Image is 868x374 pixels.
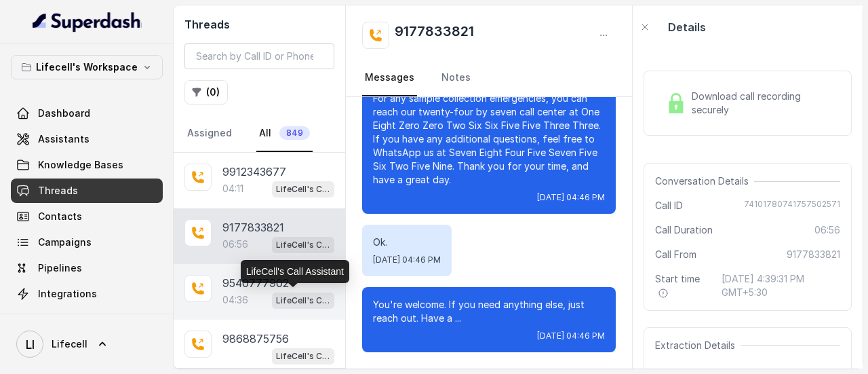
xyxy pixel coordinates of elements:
span: Dashboard [38,107,90,120]
span: [DATE] 04:46 PM [537,331,605,341]
p: LifeCell's Call Assistant [276,294,330,307]
a: API Settings [11,307,163,332]
text: LI [26,337,35,352]
span: API Settings [38,313,97,326]
p: 04:11 [222,182,243,195]
span: Start time [655,272,710,299]
span: Knowledge Bases [38,158,123,172]
p: Lifecell's Workspace [36,59,138,75]
h2: Threads [184,16,334,33]
span: 849 [279,126,310,140]
span: Call From [655,248,696,261]
a: Threads [11,179,163,203]
span: Extraction Details [655,339,741,352]
span: Contacts [38,210,82,223]
span: 9177833821 [787,248,840,261]
p: 04:36 [222,293,248,307]
a: Notes [439,60,473,96]
nav: Tabs [184,115,334,152]
a: Lifecell [11,325,163,363]
a: Integrations [11,282,163,306]
p: Ok. [373,236,441,249]
a: Knowledge Bases [11,153,163,177]
span: [DATE] 4:39:31 PM GMT+5:30 [722,272,840,299]
a: Assistants [11,127,163,151]
a: Contacts [11,204,163,229]
p: 9868875756 [222,331,289,347]
p: For any sample collection emergencies, you can reach our twenty-four by seven call center at One ... [373,92,605,187]
p: 9540777902 [222,275,289,291]
h2: 9177833821 [395,22,474,49]
span: Conversation Details [655,174,754,188]
a: Assigned [184,115,235,152]
a: Dashboard [11,101,163,126]
img: light.svg [33,11,142,33]
a: All849 [256,115,313,152]
span: Integrations [38,287,97,301]
p: 9177833821 [222,219,284,236]
p: Details [668,19,706,35]
span: Threads [38,184,78,198]
p: LifeCell's Call Assistant [276,238,330,252]
a: Pipelines [11,256,163,280]
img: Lock Icon [666,93,686,113]
p: LifeCell's Call Assistant [276,183,330,196]
span: 74101780741757502571 [744,199,840,212]
nav: Tabs [362,60,616,96]
button: (0) [184,80,228,105]
span: Call ID [655,199,683,212]
span: Assistants [38,132,90,146]
p: 06:56 [222,238,248,251]
a: Messages [362,60,417,96]
span: Lifecell [52,337,87,351]
span: [DATE] 04:46 PM [373,255,441,265]
input: Search by Call ID or Phone Number [184,43,334,69]
span: Call Duration [655,223,713,237]
span: Download call recording securely [692,90,835,117]
button: Lifecell's Workspace [11,55,163,79]
p: You're welcome. If you need anything else, just reach out. Have a ... [373,298,605,325]
p: 9912343677 [222,164,286,180]
a: Campaigns [11,230,163,255]
div: LifeCell's Call Assistant [241,260,349,283]
span: Campaigns [38,236,92,249]
span: Pipelines [38,261,82,275]
p: LifeCell's Call Assistant [276,350,330,363]
span: 06:56 [814,223,840,237]
span: [DATE] 04:46 PM [537,192,605,203]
